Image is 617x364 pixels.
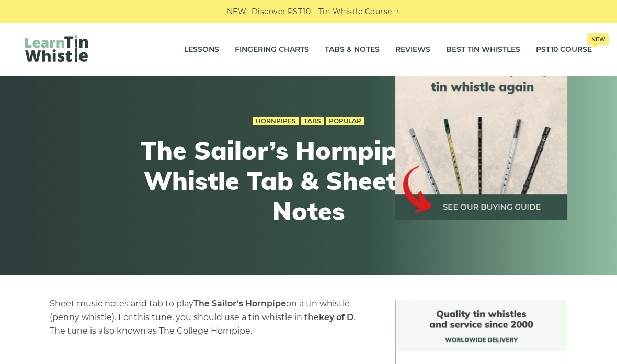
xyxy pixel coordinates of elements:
p: Sheet music notes and tab to play on a tin whistle (penny whistle). For this tune, you should use... [50,297,370,338]
strong: key of D [319,312,353,322]
a: PST10 CourseNew [536,37,592,63]
strong: The Sailor’s Hornpipe [193,299,286,309]
span: New [587,33,609,45]
a: Lessons [184,37,219,63]
img: tin whistle buying guide [395,48,567,220]
a: Tabs [301,117,324,126]
h1: The Sailor’s Hornpipe - Tin Whistle Tab & Sheet Music Notes [116,135,501,226]
a: Hornpipes [253,117,299,126]
a: Tabs & Notes [325,37,380,63]
a: Best Tin Whistles [446,37,520,63]
img: LearnTinWhistle.com [25,35,88,62]
a: Reviews [395,37,430,63]
a: Popular [326,117,364,126]
a: Fingering Charts [235,37,309,63]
